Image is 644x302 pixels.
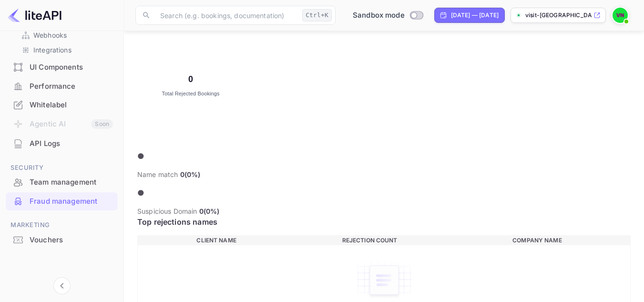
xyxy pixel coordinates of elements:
div: Team management [6,173,118,192]
img: empty-state-table.svg [356,260,413,300]
span: 0 ( 0 %) [199,207,220,215]
p: Webhooks [33,30,67,40]
span: Security [6,163,118,173]
a: Fraud management [6,192,118,210]
a: Performance [6,77,118,95]
button: Collapse navigation [53,277,71,294]
div: UI Components [6,58,118,77]
div: [DATE] — [DATE] [451,11,499,20]
div: Whitelabel [6,96,118,115]
p: ● [137,150,631,162]
div: Switch to Production mode [349,10,427,21]
div: UI Components [30,62,113,73]
span: Sandbox mode [353,10,405,21]
div: Ctrl+K [302,9,332,21]
p: Suspicious Domain [137,206,631,216]
p: Name match [137,169,631,179]
th: Client name [138,236,286,246]
a: Vouchers [6,231,118,249]
a: Integrations [21,45,110,55]
input: Search (e.g. bookings, documentation) [154,6,298,25]
div: Performance [30,81,113,92]
div: Click to change the date range period [434,8,505,23]
div: Fraud management [30,196,113,207]
a: UI Components [6,58,118,76]
img: LiteAPI logo [8,8,61,23]
a: Team management [6,173,118,191]
div: Performance [6,77,118,96]
div: Webhooks [17,28,114,42]
span: Marketing [6,220,118,230]
div: Integrations [17,43,114,57]
div: Team management [30,177,113,188]
div: Vouchers [6,231,118,250]
a: Webhooks [21,30,110,40]
p: ● [137,187,631,198]
div: Fraud management [6,192,118,211]
th: Company Name [453,236,631,246]
a: Whitelabel [6,96,118,114]
div: Whitelabel [30,100,113,111]
div: Top rejections names [137,216,306,228]
p: Integrations [33,45,72,55]
div: API Logs [30,138,113,149]
div: Vouchers [30,235,113,246]
img: Visit Nairobi Now [613,8,628,23]
span: 0 ( 0 %) [180,170,201,178]
a: API Logs [6,135,118,152]
th: Rejection Count [286,236,453,246]
div: API Logs [6,135,118,153]
p: visit-[GEOGRAPHIC_DATA]-now-x2m6... [525,11,592,20]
